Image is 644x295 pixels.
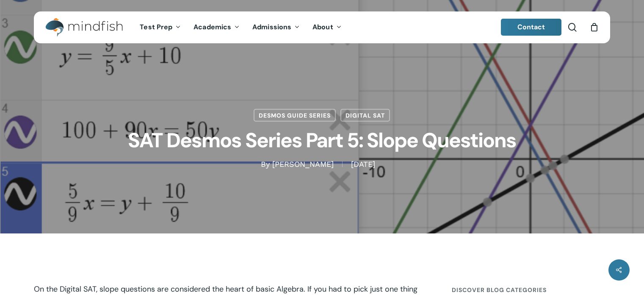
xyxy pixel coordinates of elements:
[252,22,291,31] span: Admissions
[272,160,334,169] a: [PERSON_NAME]
[312,22,333,31] span: About
[501,19,562,36] a: Contact
[133,11,348,43] nav: Main Menu
[517,22,545,31] span: Contact
[254,109,336,122] a: Desmos Guide Series
[306,24,348,31] a: About
[193,22,231,31] span: Academics
[261,161,270,167] span: By
[187,24,246,31] a: Academics
[133,24,187,31] a: Test Prep
[140,22,172,31] span: Test Prep
[340,109,390,122] a: Digital SAT
[246,24,306,31] a: Admissions
[342,161,384,167] span: [DATE]
[111,122,534,159] h1: SAT Desmos Series Part 5: Slope Questions
[34,11,610,43] header: Main Menu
